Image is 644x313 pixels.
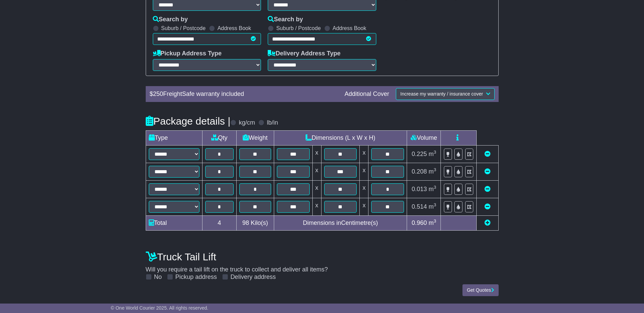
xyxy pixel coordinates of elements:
[412,151,427,157] span: 0.225
[429,219,436,226] span: m
[146,130,202,145] td: Type
[434,150,436,155] sup: 3
[484,168,491,175] a: Remove this item
[407,130,441,145] td: Volume
[268,50,340,57] label: Delivery Address Type
[312,198,321,215] td: x
[161,25,206,31] label: Suburb / Postcode
[400,91,483,97] span: Increase my warranty / insurance cover
[202,130,236,145] td: Qty
[146,90,341,98] div: $ FreightSafe warranty included
[434,218,436,224] sup: 3
[146,215,202,230] td: Total
[242,219,249,226] span: 98
[429,151,436,157] span: m
[484,219,491,226] a: Add new item
[429,203,436,210] span: m
[484,186,491,192] a: Remove this item
[153,16,188,23] label: Search by
[267,119,278,127] label: lb/in
[236,130,274,145] td: Weight
[239,119,255,127] label: kg/cm
[231,273,276,281] label: Delivery address
[142,248,502,281] div: Will you require a tail lift on the truck to collect and deliver all items?
[462,284,499,296] button: Get Quotes
[236,215,274,230] td: Kilo(s)
[268,16,303,23] label: Search by
[154,273,162,281] label: No
[429,168,436,175] span: m
[396,88,494,100] button: Increase my warranty / insurance cover
[276,25,321,31] label: Suburb / Postcode
[217,25,251,31] label: Address Book
[360,145,368,163] td: x
[434,202,436,207] sup: 3
[312,180,321,198] td: x
[429,186,436,192] span: m
[412,219,427,226] span: 0.960
[146,115,231,127] h4: Package details |
[274,130,407,145] td: Dimensions (L x W x H)
[360,180,368,198] td: x
[202,215,236,230] td: 4
[111,305,209,311] span: © One World Courier 2025. All rights reserved.
[312,163,321,180] td: x
[360,198,368,215] td: x
[146,251,499,262] h4: Truck Tail Lift
[341,90,392,98] div: Additional Cover
[153,90,163,97] span: 250
[412,186,427,192] span: 0.013
[333,25,366,31] label: Address Book
[312,145,321,163] td: x
[484,151,491,157] a: Remove this item
[434,185,436,190] sup: 3
[175,273,217,281] label: Pickup address
[412,203,427,210] span: 0.514
[360,163,368,180] td: x
[274,215,407,230] td: Dimensions in Centimetre(s)
[434,167,436,172] sup: 3
[484,203,491,210] a: Remove this item
[412,168,427,175] span: 0.208
[153,50,222,57] label: Pickup Address Type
